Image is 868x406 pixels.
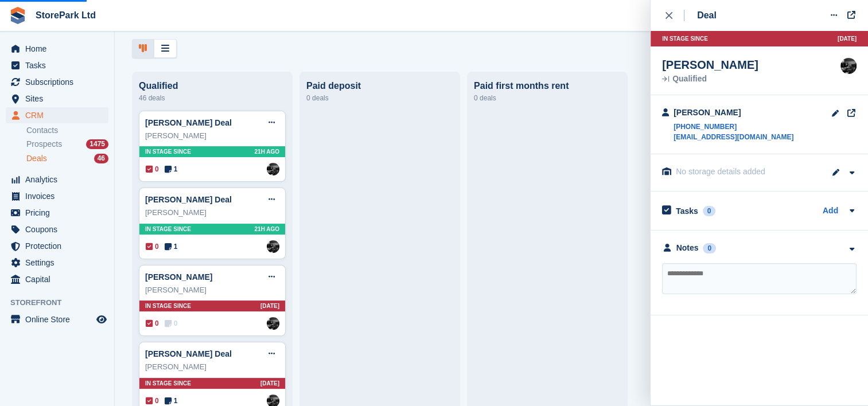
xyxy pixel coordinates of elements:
[662,58,758,72] div: [PERSON_NAME]
[25,311,94,327] span: Online Store
[146,396,159,406] span: 0
[146,318,159,329] span: 0
[676,206,698,216] h2: Tasks
[25,205,94,221] span: Pricing
[254,225,279,233] span: 21H AGO
[6,91,108,107] a: menu
[25,188,94,204] span: Invoices
[840,58,857,74] img: Ryan Mulcahy
[25,91,94,107] span: Sites
[6,311,108,327] a: menu
[145,349,232,358] a: [PERSON_NAME] Deal
[674,122,793,132] a: [PHONE_NUMBER]
[9,7,26,24] img: stora-icon-8386f47178a22dfd0bd8f6a31ec36ba5ce8667c1dd55bd0f319d3a0aa187defe.svg
[6,41,108,57] a: menu
[139,81,286,91] div: Qualified
[145,147,191,156] span: In stage since
[94,154,108,163] div: 46
[145,207,279,218] div: [PERSON_NAME]
[145,272,212,282] a: [PERSON_NAME]
[25,57,94,73] span: Tasks
[95,313,108,326] a: Preview store
[306,81,453,91] div: Paid deposit
[676,242,699,254] div: Notes
[145,118,232,127] a: [PERSON_NAME] Deal
[260,302,279,310] span: [DATE]
[25,41,94,57] span: Home
[6,74,108,90] a: menu
[25,271,94,287] span: Capital
[165,396,178,406] span: 1
[145,361,279,373] div: [PERSON_NAME]
[6,57,108,73] a: menu
[86,139,108,149] div: 1475
[25,107,94,123] span: CRM
[165,164,178,174] span: 1
[306,91,453,105] div: 0 deals
[6,271,108,287] a: menu
[145,284,279,296] div: [PERSON_NAME]
[10,297,114,309] span: Storefront
[25,221,94,237] span: Coupons
[25,74,94,90] span: Subscriptions
[674,132,793,142] a: [EMAIL_ADDRESS][DOMAIN_NAME]
[139,91,286,105] div: 46 deals
[267,240,279,253] img: Ryan Mulcahy
[6,238,108,254] a: menu
[26,139,62,150] span: Prospects
[474,81,621,91] div: Paid first months rent
[31,6,100,25] a: StorePark Ltd
[146,241,159,252] span: 0
[676,166,791,178] div: No storage details added
[26,153,108,165] a: Deals 46
[662,34,708,43] span: In stage since
[26,153,47,164] span: Deals
[838,34,857,43] span: [DATE]
[145,379,191,388] span: In stage since
[697,9,717,22] div: Deal
[6,221,108,237] a: menu
[267,317,279,330] a: Ryan Mulcahy
[260,379,279,388] span: [DATE]
[146,164,159,174] span: 0
[6,205,108,221] a: menu
[6,255,108,271] a: menu
[25,238,94,254] span: Protection
[703,206,716,216] div: 0
[145,302,191,310] span: In stage since
[823,205,838,218] a: Add
[25,255,94,271] span: Settings
[165,318,178,329] span: 0
[25,171,94,188] span: Analytics
[145,195,232,204] a: [PERSON_NAME] Deal
[6,188,108,204] a: menu
[26,138,108,150] a: Prospects 1475
[6,171,108,188] a: menu
[145,130,279,142] div: [PERSON_NAME]
[254,147,279,156] span: 21H AGO
[474,91,621,105] div: 0 deals
[6,107,108,123] a: menu
[165,241,178,252] span: 1
[703,243,716,253] div: 0
[145,225,191,233] span: In stage since
[267,163,279,175] img: Ryan Mulcahy
[26,125,108,136] a: Contacts
[662,75,758,83] div: Qualified
[674,107,793,119] div: [PERSON_NAME]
